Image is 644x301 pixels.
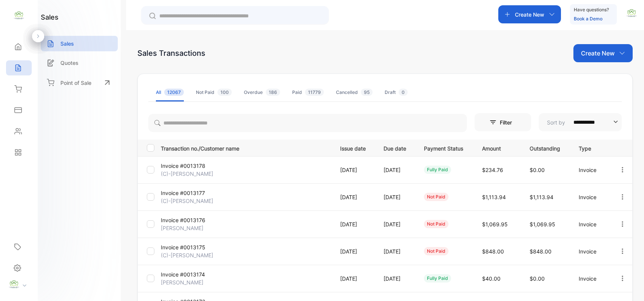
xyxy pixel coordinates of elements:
div: Not Paid [196,89,232,96]
p: Point of Sale [60,79,91,87]
p: Invoice #0013174 [161,270,217,278]
p: Invoice #0013175 [161,243,217,251]
div: Overdue [244,89,280,96]
p: [DATE] [384,220,408,228]
span: $1,113.94 [530,194,553,200]
a: Book a Demo [574,16,602,21]
span: $234.76 [482,167,503,173]
span: 0 [399,89,408,96]
button: Sort by [539,113,622,131]
p: Invoice [579,166,603,174]
span: 12067 [164,89,184,96]
p: [DATE] [340,220,368,228]
span: 95 [361,89,373,96]
p: Due date [384,143,408,152]
div: All [156,89,184,96]
p: [PERSON_NAME] [161,278,217,286]
p: Sort by [547,118,565,126]
p: [DATE] [340,247,368,255]
p: Invoice #0013178 [161,162,217,170]
p: [DATE] [384,275,408,283]
span: $1,069.95 [530,221,555,227]
p: Create New [581,49,615,58]
p: (C)-[PERSON_NAME] [161,170,217,178]
span: $40.00 [482,275,501,282]
a: Sales [41,36,118,51]
p: (C)-[PERSON_NAME] [161,251,217,259]
p: Amount [482,143,514,152]
div: not paid [424,220,448,228]
p: [DATE] [340,275,368,283]
p: Issue date [340,143,368,152]
p: [DATE] [384,193,408,201]
div: not paid [424,247,448,255]
p: Have questions? [574,6,609,14]
h1: sales [41,12,59,22]
span: 186 [266,89,280,96]
img: profile [8,279,20,290]
p: Invoice [579,247,603,255]
p: (C)-[PERSON_NAME] [161,197,217,205]
span: $848.00 [530,248,552,255]
span: $1,113.94 [482,194,506,200]
iframe: LiveChat chat widget [612,269,644,301]
span: $0.00 [530,275,545,282]
p: Invoice #0013177 [161,189,217,197]
a: Quotes [41,55,118,71]
p: Invoice [579,193,603,201]
button: Create New [573,44,633,62]
div: not paid [424,193,448,201]
p: Outstanding [530,143,563,152]
p: [DATE] [384,166,408,174]
div: Sales Transactions [137,48,205,59]
p: Invoice [579,275,603,283]
span: 11779 [305,89,324,96]
span: $848.00 [482,248,504,255]
p: Invoice [579,220,603,228]
div: Paid [292,89,324,96]
img: logo [13,10,25,21]
p: [DATE] [384,247,408,255]
span: $0.00 [530,167,545,173]
p: Quotes [60,59,79,67]
p: Sales [60,40,74,48]
div: fully paid [424,274,451,283]
p: Payment Status [424,143,467,152]
div: Cancelled [336,89,373,96]
span: 100 [217,89,232,96]
span: $1,069.95 [482,221,508,227]
button: avatar [626,5,637,23]
button: Create New [498,5,561,23]
p: [DATE] [340,193,368,201]
div: Draft [385,89,408,96]
a: Point of Sale [41,74,118,91]
div: fully paid [424,166,451,174]
p: Invoice #0013176 [161,216,217,224]
p: [DATE] [340,166,368,174]
p: Transaction no./Customer name [161,143,331,152]
p: [PERSON_NAME] [161,224,217,232]
p: Type [579,143,603,152]
img: avatar [626,8,637,19]
p: Create New [515,11,544,18]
